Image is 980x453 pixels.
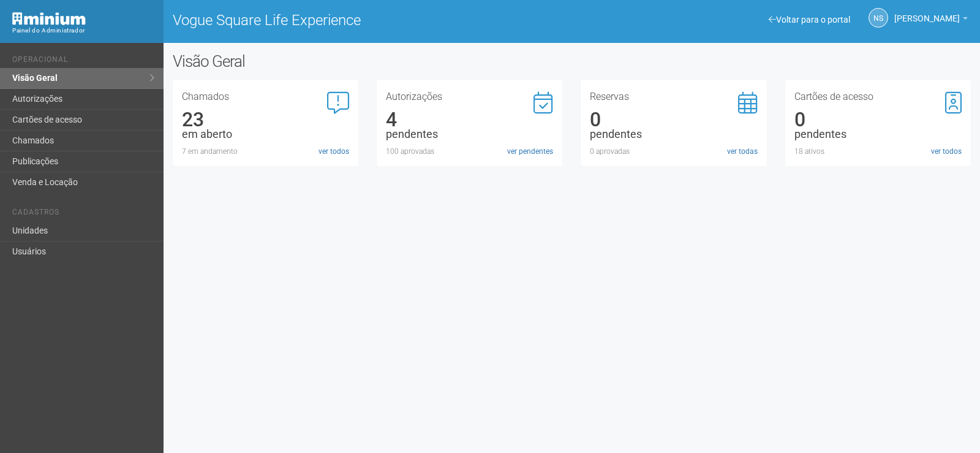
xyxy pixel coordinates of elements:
[507,146,553,157] a: ver pendentes
[590,146,757,157] div: 0 aprovadas
[182,92,349,102] h3: Chamados
[769,15,850,25] a: Voltar para o portal
[12,55,154,68] li: Operacional
[894,2,960,23] span: Nicolle Silva
[931,146,962,157] a: ver todos
[794,146,962,157] div: 18 ativos
[173,12,563,28] h1: Vogue Square Life Experience
[12,25,154,36] div: Painel do Administrador
[727,146,758,157] a: ver todas
[12,12,86,25] img: Minium
[794,129,962,140] div: pendentes
[318,146,349,157] a: ver todos
[182,114,349,125] div: 23
[386,129,553,140] div: pendentes
[590,114,757,125] div: 0
[386,114,553,125] div: 4
[894,15,968,25] a: [PERSON_NAME]
[173,52,495,70] h2: Visão Geral
[590,92,757,102] h3: Reservas
[386,92,553,102] h3: Autorizações
[869,8,888,28] a: NS
[794,114,962,125] div: 0
[794,92,962,102] h3: Cartões de acesso
[590,129,757,140] div: pendentes
[182,129,349,140] div: em aberto
[182,146,349,157] div: 7 em andamento
[12,208,154,221] li: Cadastros
[386,146,553,157] div: 100 aprovadas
